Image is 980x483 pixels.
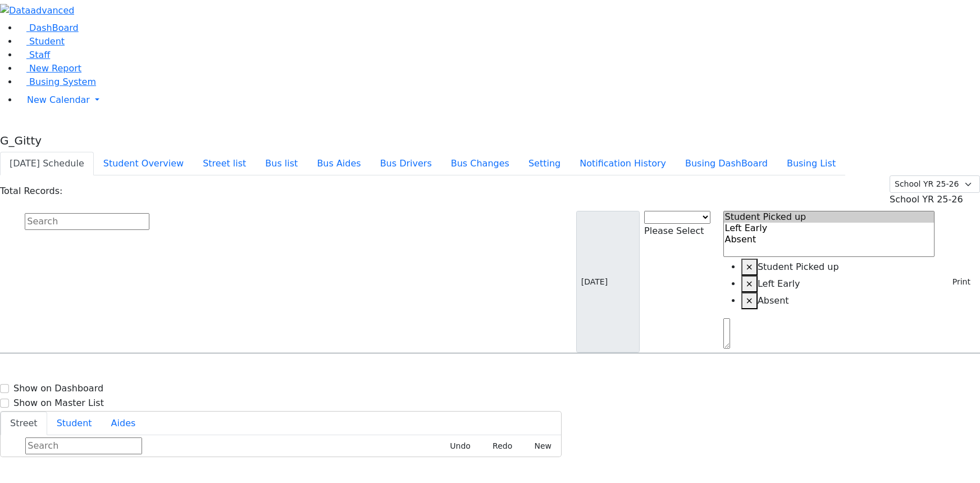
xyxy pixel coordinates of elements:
[741,259,758,276] button: Remove item
[29,22,79,33] span: DashBoard
[741,276,935,292] li: Left Early
[29,63,81,74] span: New Report
[890,175,980,193] select: Default select example
[18,22,79,33] a: DashBoard
[758,278,800,289] span: Left Early
[676,152,777,175] button: Busing DashBoard
[307,152,370,175] button: Bus Aides
[724,211,935,223] option: Student Picked up
[777,152,845,175] button: Busing List
[18,63,81,74] a: New Report
[25,437,142,454] input: Search
[25,213,149,230] input: Search
[890,194,963,205] span: School YR 25-26
[741,292,935,309] li: Absent
[102,412,145,435] button: Aides
[746,278,753,289] span: ×
[519,152,570,175] button: Setting
[1,412,47,435] button: Street
[18,36,65,47] a: Student
[29,36,65,47] span: Student
[644,225,704,236] span: Please Select
[741,276,758,292] button: Remove item
[741,259,935,276] li: Student Picked up
[13,382,103,395] label: Show on Dashboard
[47,412,102,435] button: Student
[758,295,789,306] span: Absent
[371,152,441,175] button: Bus Drivers
[522,437,557,455] button: New
[746,295,753,306] span: ×
[29,76,96,87] span: Busing System
[758,261,839,272] span: Student Picked up
[27,94,90,105] span: New Calendar
[193,152,256,175] button: Street list
[724,223,935,234] option: Left Early
[441,152,519,175] button: Bus Changes
[480,437,517,455] button: Redo
[939,273,976,291] button: Print
[256,152,307,175] button: Bus list
[13,396,104,410] label: Show on Master List
[723,318,730,349] textarea: Search
[570,152,676,175] button: Notification History
[18,76,96,87] a: Busing System
[741,292,758,309] button: Remove item
[724,234,935,245] option: Absent
[1,435,561,457] div: Street
[18,49,50,60] a: Staff
[94,152,193,175] button: Student Overview
[437,437,476,455] button: Undo
[746,261,753,272] span: ×
[18,89,980,111] a: New Calendar
[29,49,50,60] span: Staff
